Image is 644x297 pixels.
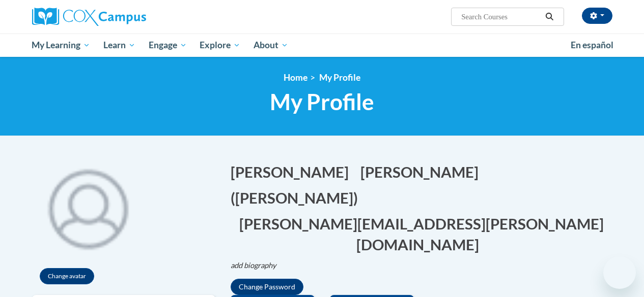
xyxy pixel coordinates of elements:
[564,35,620,56] a: En español
[571,40,613,50] span: En español
[270,88,374,115] span: My Profile
[231,260,285,271] button: Edit biography
[200,39,240,51] span: Explore
[460,11,542,23] input: Search Courses
[149,39,187,51] span: Engage
[247,34,295,57] a: About
[32,39,90,51] span: My Learning
[142,34,193,57] a: Engage
[360,161,485,182] button: Edit last name
[231,213,612,255] button: Edit email address
[319,72,360,83] span: My Profile
[231,261,276,270] i: add biography
[603,256,636,289] iframe: Button to launch messaging window
[103,39,135,51] span: Learn
[40,268,94,284] button: Change avatar
[97,34,142,57] a: Learn
[231,161,355,182] button: Edit first name
[284,72,307,83] a: Home
[24,34,620,57] div: Main menu
[254,39,288,51] span: About
[32,8,146,26] img: Cox Campus
[231,279,303,295] button: Change Password
[32,151,144,263] img: profile avatar
[582,8,612,24] button: Account Settings
[32,151,144,263] div: Click to change the profile picture
[193,34,247,57] a: Explore
[542,11,557,23] button: Search
[25,34,97,57] a: My Learning
[231,187,365,208] button: Edit screen name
